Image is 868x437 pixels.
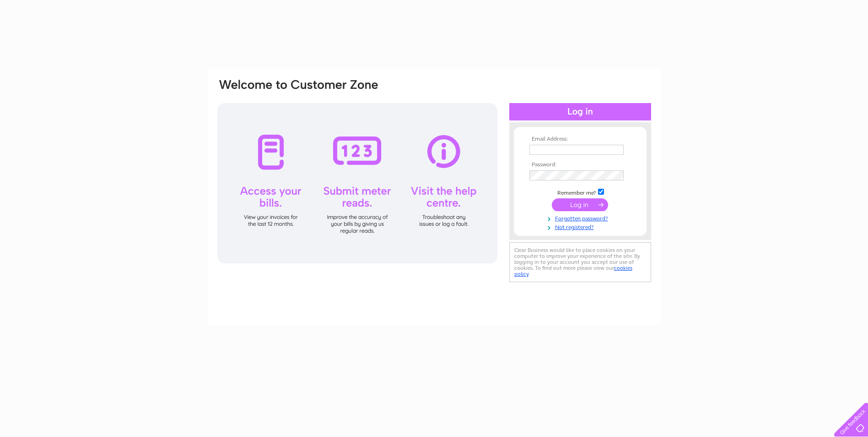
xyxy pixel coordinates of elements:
[527,187,633,197] td: Remember me?
[527,162,633,168] th: Password:
[552,198,608,211] input: Submit
[529,213,633,222] a: Forgotten password?
[527,136,633,142] th: Email Address:
[514,265,632,277] a: cookies policy
[529,222,633,231] a: Not registered?
[509,242,651,282] div: Clear Business would like to place cookies on your computer to improve your experience of the sit...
